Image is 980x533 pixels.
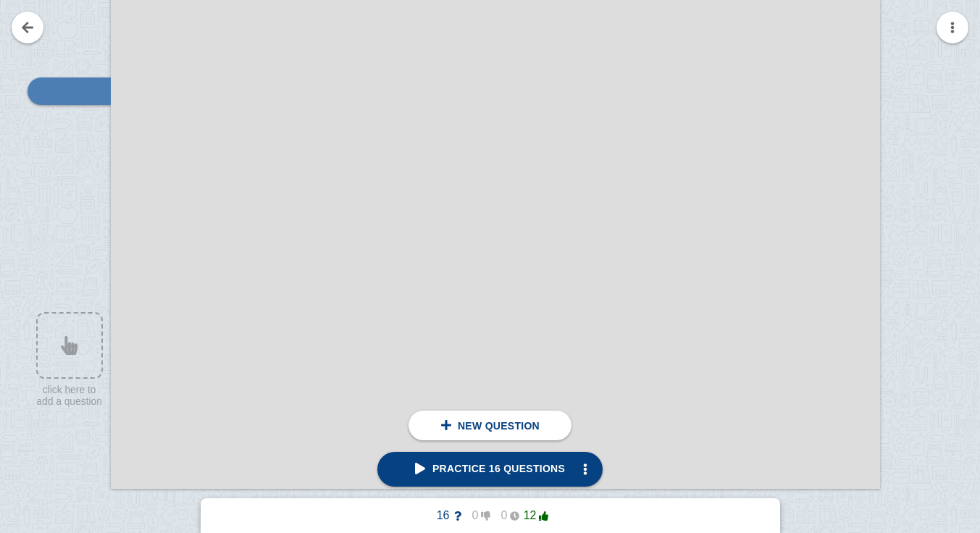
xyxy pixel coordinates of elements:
button: 160012 [421,504,560,527]
span: 12 [519,509,548,522]
a: Practice 16 questions [377,452,603,487]
span: 16 [432,509,461,522]
span: New question [458,420,540,432]
span: 0 [461,509,490,522]
span: Practice 16 questions [415,463,565,474]
span: 0 [490,509,519,522]
a: Go back to your notes [12,12,43,43]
